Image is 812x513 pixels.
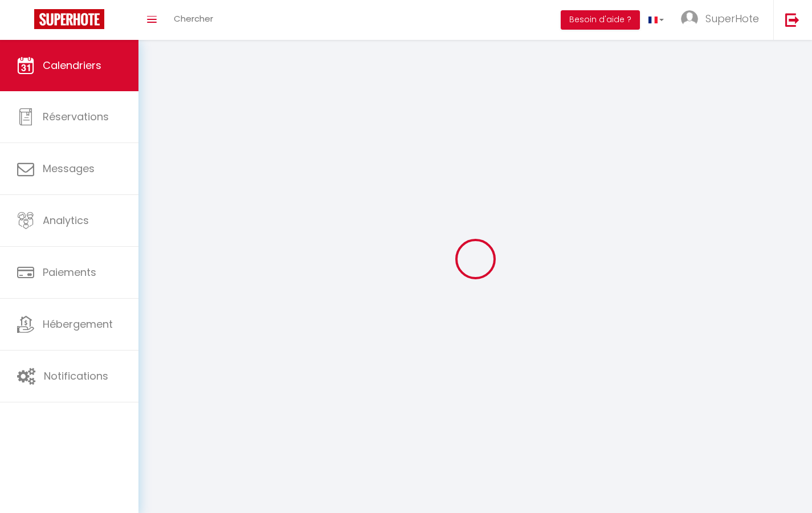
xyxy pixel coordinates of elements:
[43,213,89,227] span: Analytics
[705,11,759,26] span: SuperHote
[43,317,113,331] span: Hébergement
[44,369,108,383] span: Notifications
[785,13,799,27] img: logout
[43,58,101,72] span: Calendriers
[43,109,109,124] span: Réservations
[174,13,213,25] span: Chercher
[43,265,96,279] span: Paiements
[681,10,698,27] img: ...
[43,161,95,176] span: Messages
[9,5,43,39] button: Ouvrir le widget de chat LiveChat
[34,9,104,29] img: Super Booking
[561,10,640,30] button: Besoin d'aide ?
